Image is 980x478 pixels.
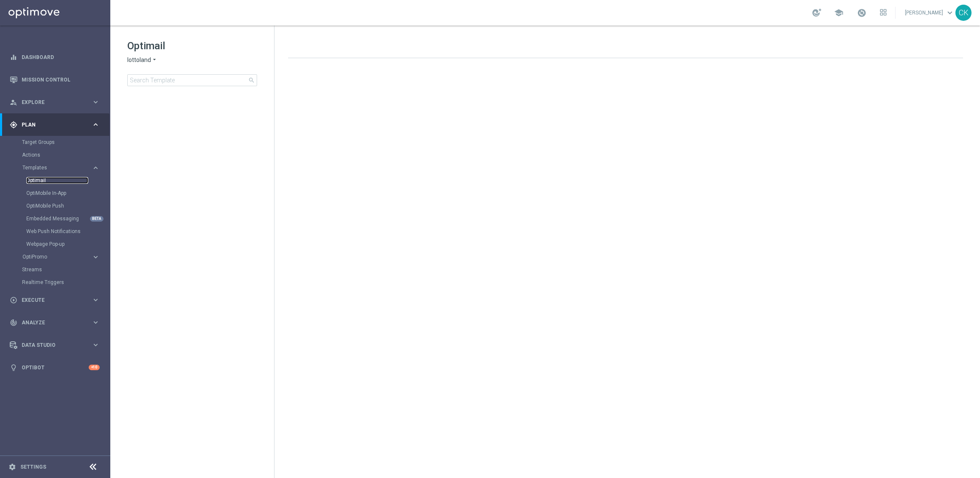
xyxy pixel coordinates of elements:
[10,121,17,129] i: gps_fixed
[20,464,46,470] a: Settings
[22,149,109,161] div: Actions
[10,296,92,304] div: Execute
[10,319,17,326] i: track_changes
[92,164,100,172] i: keyboard_arrow_right
[22,161,109,250] div: Templates
[10,121,92,129] div: Plan
[22,68,100,91] a: Mission Control
[22,276,109,289] div: Realtime Triggers
[26,174,109,187] div: Optimail
[9,54,100,61] button: equalizer Dashboard
[22,254,92,259] div: OptiPromo
[92,341,100,349] i: keyboard_arrow_right
[10,68,100,91] div: Mission Control
[22,266,88,273] a: Streams
[92,318,100,326] i: keyboard_arrow_right
[22,100,92,105] span: Explore
[92,296,100,304] i: keyboard_arrow_right
[10,98,92,106] div: Explore
[22,279,88,286] a: Realtime Triggers
[248,77,255,84] span: search
[9,319,100,326] button: track_changes Analyze keyboard_arrow_right
[26,200,109,212] div: OptiMobile Push
[22,152,88,158] a: Actions
[22,320,92,325] span: Analyze
[22,253,100,260] button: OptiPromo keyboard_arrow_right
[26,202,88,209] a: OptiMobile Push
[22,165,83,170] span: Templates
[26,187,109,200] div: OptiMobile In-App
[10,53,17,61] i: equalizer
[22,254,83,259] span: OptiPromo
[10,341,92,349] div: Data Studio
[22,136,109,149] div: Target Groups
[10,46,100,68] div: Dashboard
[834,8,843,17] span: school
[10,98,17,106] i: person_search
[26,215,88,222] a: Embedded Messaging
[22,343,92,348] span: Data Studio
[90,216,104,222] div: BETA
[26,225,109,238] div: Web Push Notifications
[26,228,88,235] a: Web Push Notifications
[26,238,109,250] div: Webpage Pop-up
[127,56,158,64] button: lottoland arrow_drop_down
[9,121,100,128] button: gps_fixed Plan keyboard_arrow_right
[10,356,100,379] div: Optibot
[22,356,89,379] a: Optibot
[22,46,100,68] a: Dashboard
[945,8,955,17] span: keyboard_arrow_down
[8,463,16,471] i: settings
[92,253,100,261] i: keyboard_arrow_right
[26,177,88,184] a: Optimail
[9,99,100,106] button: person_search Explore keyboard_arrow_right
[22,122,92,127] span: Plan
[22,164,100,171] button: Templates keyboard_arrow_right
[22,250,109,263] div: OptiPromo
[22,263,109,276] div: Streams
[955,5,972,21] div: CK
[127,74,257,86] input: Search Template
[10,319,92,326] div: Analyze
[9,297,100,304] button: play_circle_outline Execute keyboard_arrow_right
[22,298,92,303] span: Execute
[22,139,88,146] a: Target Groups
[127,56,151,64] span: lottoland
[151,56,158,64] i: arrow_drop_down
[10,296,17,304] i: play_circle_outline
[127,39,257,53] h1: Optimail
[9,76,100,83] button: Mission Control
[904,6,955,19] a: [PERSON_NAME]keyboard_arrow_down
[9,342,100,349] button: Data Studio keyboard_arrow_right
[26,241,88,247] a: Webpage Pop-up
[92,98,100,106] i: keyboard_arrow_right
[92,121,100,129] i: keyboard_arrow_right
[10,364,17,371] i: lightbulb
[26,212,109,225] div: Embedded Messaging
[89,365,100,370] div: +10
[9,364,100,371] button: lightbulb Optibot +10
[26,190,88,197] a: OptiMobile In-App
[22,165,92,170] div: Templates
